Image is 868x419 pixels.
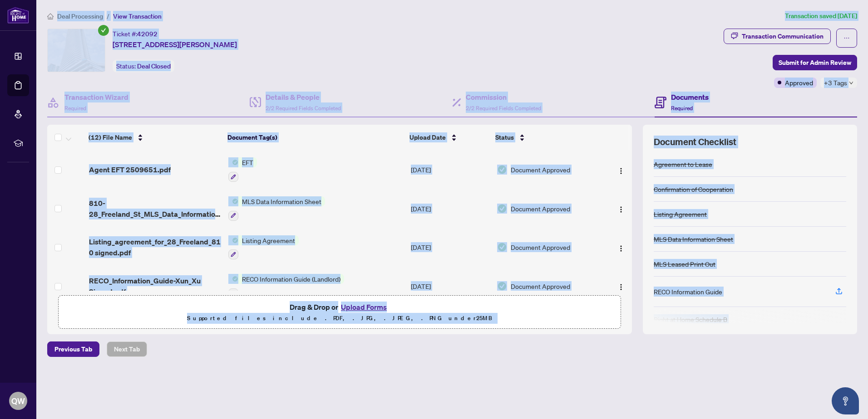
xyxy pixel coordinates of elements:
div: Ticket #: [113,29,158,39]
span: Deal Processing [57,12,103,20]
div: Listing Agreement [654,209,707,219]
span: Document Approved [511,204,570,214]
span: ellipsis [843,35,850,41]
img: Logo [617,206,625,213]
button: Open asap [832,387,859,414]
img: Logo [617,167,625,175]
button: Logo [614,162,628,177]
span: Document Approved [511,165,570,175]
span: Document Approved [511,242,570,252]
img: Document Status [497,242,507,252]
div: Transaction Communication [742,29,824,44]
span: 42092 [137,30,158,38]
span: [STREET_ADDRESS][PERSON_NAME] [113,39,237,50]
span: Approved [785,78,813,88]
button: Status IconMLS Data Information Sheet [228,196,325,221]
span: QW [11,395,25,407]
img: Document Status [497,281,507,291]
div: Agreement to Lease [654,159,712,169]
button: Logo [614,201,628,216]
h4: Documents [671,92,709,102]
td: [DATE] [407,267,493,306]
span: down [849,81,853,85]
span: RECO_Information_Guide-Xun_Xu Signed.pdf [89,275,221,297]
span: check-circle [98,25,109,36]
td: [DATE] [407,189,493,228]
button: Upload Forms [338,301,390,313]
th: (12) File Name [85,125,224,150]
button: Logo [614,240,628,254]
td: [DATE] [407,150,493,189]
span: Deal Closed [137,62,171,70]
span: Document Checklist [654,136,736,148]
button: Status IconRECO Information Guide (Landlord) [228,274,344,298]
span: +3 Tags [824,78,847,88]
button: Submit for Admin Review [773,55,857,70]
span: Agent EFT 2509651.pdf [89,164,171,175]
span: Required [64,105,86,112]
span: Drag & Drop orUpload FormsSupported files include .PDF, .JPG, .JPEG, .PNG under25MB [59,296,621,329]
span: (12) File Name [89,132,132,142]
span: Listing_agreement_for_28_Freeland_810 signed.pdf [89,236,221,258]
th: Document Tag(s) [224,125,406,150]
button: Previous Tab [47,341,99,357]
th: Upload Date [406,125,492,150]
p: Supported files include .PDF, .JPG, .JPEG, .PNG under 25 MB [64,313,615,324]
span: Listing Agreement [238,235,299,245]
th: Status [492,125,599,150]
span: MLS Data Information Sheet [238,196,325,206]
span: 810-28_Freeland_St_MLS_Data_Information_Form_Lease-2025 Signed.pdf [89,198,221,219]
span: Required [671,105,693,112]
li: / [107,11,109,21]
span: View Transaction [113,12,162,20]
img: Logo [617,245,625,252]
span: RECO Information Guide (Landlord) [238,274,344,284]
img: Status Icon [228,196,238,206]
img: IMG-C12237850_1.jpg [48,29,105,72]
span: 2/2 Required Fields Completed [266,105,341,112]
span: home [47,13,54,19]
span: Status [495,132,514,142]
img: Status Icon [228,157,238,167]
img: Document Status [497,204,507,214]
div: MLS Data Information Sheet [654,234,733,244]
span: Upload Date [409,132,446,142]
button: Status IconEFT [228,157,257,182]
div: Confirmation of Cooperation [654,184,733,194]
img: logo [7,7,29,24]
td: [DATE] [407,228,493,267]
h4: Transaction Wizard [64,92,128,102]
span: Submit for Admin Review [779,55,851,70]
span: Previous Tab [54,342,92,356]
img: Logo [617,283,625,291]
div: RECO Information Guide [654,287,722,297]
h4: Commission [466,92,541,102]
img: Status Icon [228,274,238,284]
article: Transaction saved [DATE] [785,11,857,21]
div: Status: [113,60,174,72]
span: Drag & Drop or [290,301,390,313]
span: Document Approved [511,281,570,291]
div: MLS Leased Print Out [654,259,715,269]
button: Status IconListing Agreement [228,235,299,260]
button: Logo [614,279,628,293]
h4: Details & People [266,92,341,102]
button: Transaction Communication [724,29,831,44]
img: Document Status [497,165,507,175]
span: EFT [238,157,257,167]
button: Next Tab [107,341,147,357]
img: Status Icon [228,235,238,245]
span: 2/2 Required Fields Completed [466,105,541,112]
